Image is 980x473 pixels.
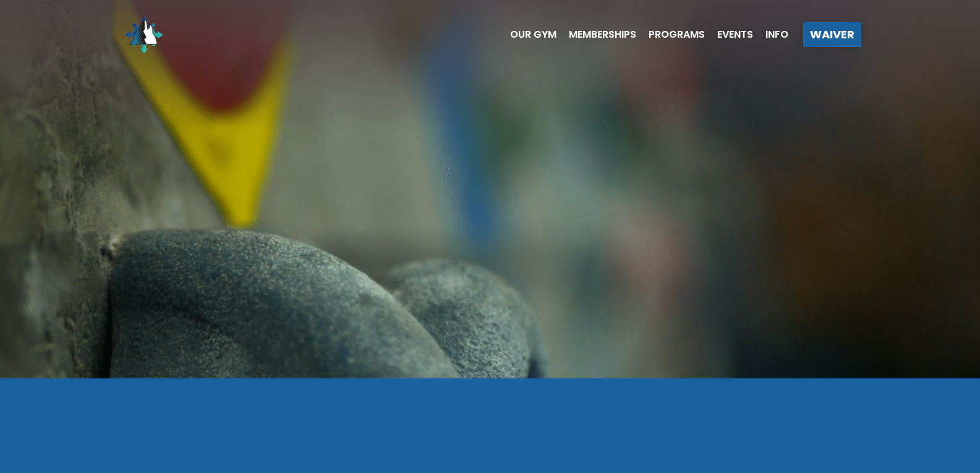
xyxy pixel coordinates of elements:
img: North Wall Logo [119,10,169,59]
span: Info [765,30,788,40]
a: Events [705,30,753,40]
a: Our Gym [498,30,556,40]
span: Events [717,30,753,40]
span: Our Gym [510,30,556,40]
a: Waiver [803,22,861,47]
a: Memberships [556,30,636,40]
span: Programs [649,30,705,40]
span: Waiver [810,29,854,40]
a: Programs [636,30,705,40]
a: Info [753,30,788,40]
span: Memberships [569,30,636,40]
